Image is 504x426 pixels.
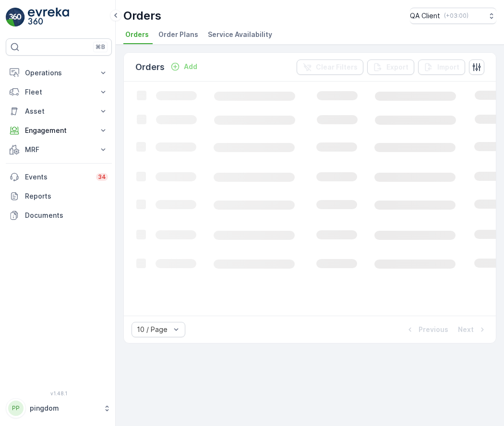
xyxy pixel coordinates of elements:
p: ( +03:00 ) [444,12,468,20]
button: Add [167,61,201,72]
button: Export [367,59,414,75]
p: Previous [419,325,448,334]
a: Documents [6,206,112,225]
p: Reports [25,191,108,201]
div: PP [8,401,24,416]
button: Next [457,324,488,335]
a: Reports [6,187,112,206]
span: Orders [125,30,149,39]
button: MRF [6,140,112,159]
img: logo [6,8,25,27]
p: Orders [135,60,165,74]
p: Engagement [25,126,93,135]
button: Engagement [6,121,112,140]
p: pingdom [30,403,98,413]
span: Order Plans [158,30,198,39]
p: 34 [98,173,106,181]
p: MRF [25,145,93,154]
button: PPpingdom [6,398,112,418]
a: Events34 [6,167,112,187]
button: Operations [6,63,112,83]
p: Fleet [25,87,93,97]
p: Import [437,62,459,72]
button: Asset [6,102,112,121]
button: Fleet [6,83,112,102]
button: Clear Filters [297,59,363,75]
p: ⌘B [96,43,105,51]
span: Service Availability [208,30,272,39]
p: Export [386,62,408,72]
p: Events [25,172,90,182]
p: Asset [25,106,93,116]
p: QA Client [410,11,440,21]
p: Operations [25,68,93,78]
p: Orders [123,8,161,24]
p: Add [184,62,197,71]
span: v 1.48.1 [6,390,112,396]
p: Documents [25,211,108,220]
p: Clear Filters [316,62,358,72]
button: Previous [404,324,449,335]
img: logo_light-DOdMpM7g.png [28,8,69,27]
p: Next [458,325,474,334]
button: Import [418,59,465,75]
button: QA Client(+03:00) [410,8,496,24]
